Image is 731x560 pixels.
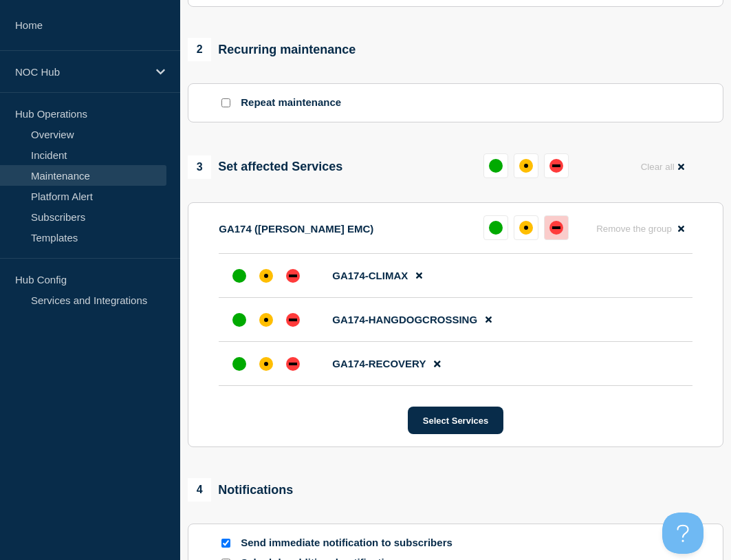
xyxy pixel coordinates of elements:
[408,407,503,434] button: Select Services
[588,215,692,242] button: Remove the group
[188,478,211,502] span: 4
[259,269,273,283] div: affected
[633,153,692,180] button: Clear all
[232,269,246,283] div: up
[549,221,563,235] div: down
[544,153,569,178] button: down
[221,98,230,107] input: Repeat maintenance
[514,215,538,240] button: affected
[332,314,477,325] span: GA174-HANGDOGCROSSING
[232,357,246,371] div: up
[259,313,273,327] div: affected
[188,155,342,179] div: Set affected Services
[259,357,273,371] div: affected
[544,215,569,240] button: down
[241,96,341,109] p: Repeat maintenance
[483,153,508,178] button: up
[15,66,147,78] p: NOC Hub
[188,478,293,502] div: Notifications
[332,270,408,281] span: GA174-CLIMAX
[188,38,211,61] span: 2
[549,159,563,173] div: down
[219,223,373,235] p: GA174 ([PERSON_NAME] EMC)
[188,38,356,61] div: Recurring maintenance
[519,221,533,235] div: affected
[232,313,246,327] div: up
[332,358,426,369] span: GA174-RECOVERY
[596,224,672,234] span: Remove the group
[286,313,300,327] div: down
[514,153,538,178] button: affected
[483,215,508,240] button: up
[188,155,211,179] span: 3
[286,269,300,283] div: down
[241,537,461,550] p: Send immediate notification to subscribers
[489,221,503,235] div: up
[286,357,300,371] div: down
[221,539,230,548] input: Send immediate notification to subscribers
[489,159,503,173] div: up
[519,159,533,173] div: affected
[662,513,703,554] iframe: Help Scout Beacon - Open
